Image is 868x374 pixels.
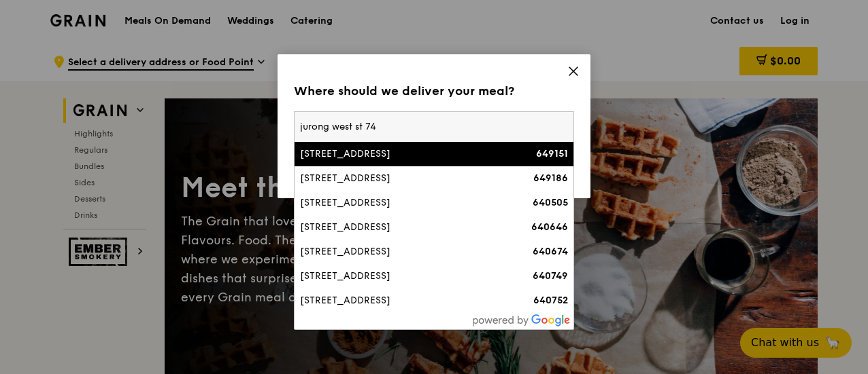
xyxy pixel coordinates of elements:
[536,148,568,160] strong: 649151
[300,196,501,210] div: [STREET_ADDRESS]
[533,270,568,282] strong: 640749
[300,221,501,234] div: [STREET_ADDRESS]
[300,245,501,259] div: [STREET_ADDRESS]
[300,294,501,307] div: [STREET_ADDRESS]
[533,197,568,208] strong: 640505
[533,295,568,306] strong: 640752
[300,147,501,161] div: [STREET_ADDRESS]
[473,314,571,326] img: powered-by-google.60e8a832.png
[294,81,574,100] div: Where should we deliver your meal?
[300,172,501,185] div: [STREET_ADDRESS]
[533,172,568,184] strong: 649186
[300,269,501,283] div: [STREET_ADDRESS]
[531,221,568,233] strong: 640646
[533,246,568,257] strong: 640674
